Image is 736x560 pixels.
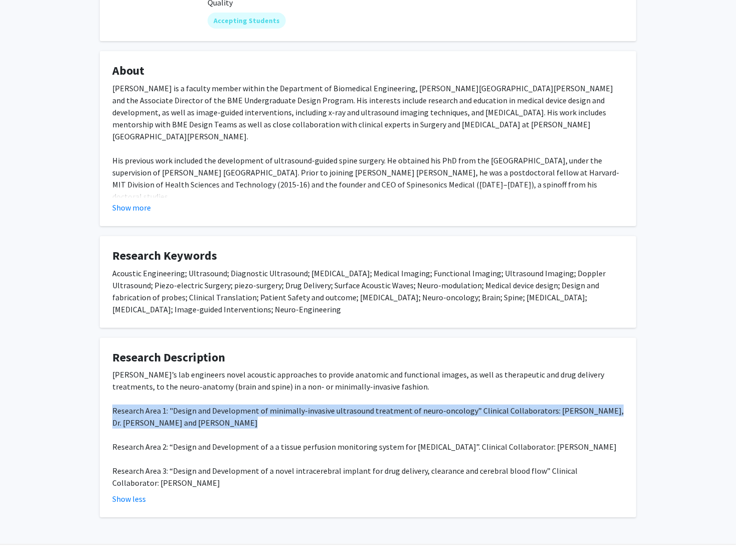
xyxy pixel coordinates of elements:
[112,249,624,263] h4: Research Keywords
[112,350,624,365] h4: Research Description
[112,368,624,489] div: [PERSON_NAME]’s lab engineers novel acoustic approaches to provide anatomic and functional images...
[208,13,286,29] mat-chip: Accepting Students
[112,267,624,315] div: Acoustic Engineering; Ultrasound; Diagnostic Ultrasound; [MEDICAL_DATA]; Medical Imaging; Functio...
[8,515,43,552] iframe: Chat
[112,202,151,214] button: Show more
[112,493,146,505] button: Show less
[112,82,624,335] div: [PERSON_NAME] is a faculty member within the Department of Biomedical Engineering, [PERSON_NAME][...
[112,64,624,78] h4: About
